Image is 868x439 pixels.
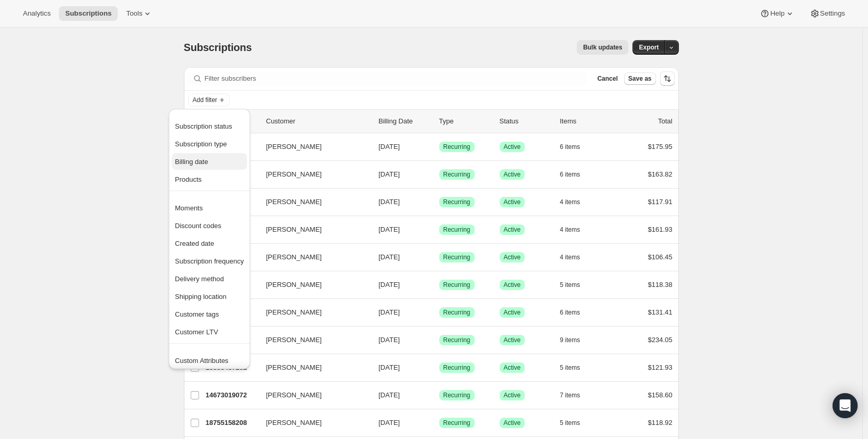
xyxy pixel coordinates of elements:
[648,308,673,316] span: $131.41
[175,357,229,365] span: Custom Attributes
[206,250,673,265] div: 14889418944[PERSON_NAME][DATE]SuccessRecurringSuccessActive4 items$106.45
[120,6,159,21] button: Tools
[379,391,400,399] span: [DATE]
[175,328,218,336] span: Customer LTV
[206,360,673,375] div: 18838487232[PERSON_NAME][DATE]SuccessRecurringSuccessActive5 items$121.93
[379,308,400,316] span: [DATE]
[266,252,322,262] span: [PERSON_NAME]
[597,74,617,83] span: Cancel
[770,9,784,18] span: Help
[260,194,364,210] button: [PERSON_NAME]
[560,116,612,127] div: Items
[648,281,673,289] span: $118.38
[379,116,431,127] p: Billing Date
[443,363,470,372] span: Recurring
[206,195,673,209] div: 18275565760[PERSON_NAME][DATE]SuccessRecurringSuccessActive4 items$117.91
[648,198,673,206] span: $117.91
[583,43,622,52] span: Bulk updates
[443,308,470,317] span: Recurring
[175,240,214,247] span: Created date
[379,253,400,261] span: [DATE]
[560,278,592,292] button: 5 items
[260,221,364,238] button: [PERSON_NAME]
[443,336,470,344] span: Recurring
[560,419,580,427] span: 5 items
[593,72,622,85] button: Cancel
[205,71,587,86] input: Filter subscribers
[206,278,673,292] div: 11019878592[PERSON_NAME][DATE]SuccessRecurringSuccessActive5 items$118.38
[560,222,592,237] button: 4 items
[648,363,673,371] span: $121.93
[833,393,858,418] div: Open Intercom Messenger
[443,225,470,234] span: Recurring
[379,363,400,371] span: [DATE]
[560,388,592,403] button: 7 items
[260,387,364,404] button: [PERSON_NAME]
[443,419,470,427] span: Recurring
[206,116,673,127] div: IDCustomerBilling DateTypeStatusItemsTotal
[560,363,580,372] span: 5 items
[504,198,521,206] span: Active
[206,388,673,403] div: 14673019072[PERSON_NAME][DATE]SuccessRecurringSuccessActive7 items$158.60
[175,310,219,318] span: Customer tags
[266,307,322,318] span: [PERSON_NAME]
[260,332,364,348] button: [PERSON_NAME]
[504,363,521,372] span: Active
[560,336,580,344] span: 9 items
[660,71,675,86] button: Sort the results
[175,222,221,230] span: Discount codes
[500,116,552,127] p: Status
[175,122,232,130] span: Subscription status
[206,418,258,428] p: 18755158208
[260,304,364,321] button: [PERSON_NAME]
[23,9,51,18] span: Analytics
[206,305,673,320] div: 18797691072[PERSON_NAME][DATE]SuccessRecurringSuccessActive6 items$131.41
[379,143,400,150] span: [DATE]
[206,333,673,347] div: 9609609408[PERSON_NAME][DATE]SuccessRecurringSuccessActive9 items$234.05
[379,198,400,206] span: [DATE]
[560,360,592,375] button: 5 items
[266,335,322,345] span: [PERSON_NAME]
[443,253,470,261] span: Recurring
[560,170,580,179] span: 6 items
[628,74,652,83] span: Save as
[560,333,592,347] button: 9 items
[206,416,673,430] div: 18755158208[PERSON_NAME][DATE]SuccessRecurringSuccessActive5 items$118.92
[443,281,470,289] span: Recurring
[560,250,592,265] button: 4 items
[266,280,322,290] span: [PERSON_NAME]
[648,391,673,399] span: $158.60
[560,253,580,261] span: 4 items
[648,143,673,150] span: $175.95
[633,40,665,55] button: Export
[266,142,322,152] span: [PERSON_NAME]
[379,225,400,233] span: [DATE]
[175,140,227,148] span: Subscription type
[504,308,521,317] span: Active
[560,308,580,317] span: 6 items
[560,416,592,430] button: 5 items
[260,359,364,376] button: [PERSON_NAME]
[260,166,364,183] button: [PERSON_NAME]
[175,158,208,166] span: Billing date
[266,418,322,428] span: [PERSON_NAME]
[560,281,580,289] span: 5 items
[560,140,592,154] button: 6 items
[266,197,322,207] span: [PERSON_NAME]
[126,9,142,18] span: Tools
[560,143,580,151] span: 6 items
[206,167,673,182] div: 5577900224[PERSON_NAME][DATE]SuccessRecurringSuccessActive6 items$163.82
[17,6,57,21] button: Analytics
[379,419,400,427] span: [DATE]
[504,143,521,151] span: Active
[260,277,364,293] button: [PERSON_NAME]
[439,116,491,127] div: Type
[266,169,322,180] span: [PERSON_NAME]
[648,419,673,427] span: $118.92
[206,390,258,400] p: 14673019072
[820,9,845,18] span: Settings
[753,6,801,21] button: Help
[560,195,592,209] button: 4 items
[59,6,118,21] button: Subscriptions
[577,40,628,55] button: Bulk updates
